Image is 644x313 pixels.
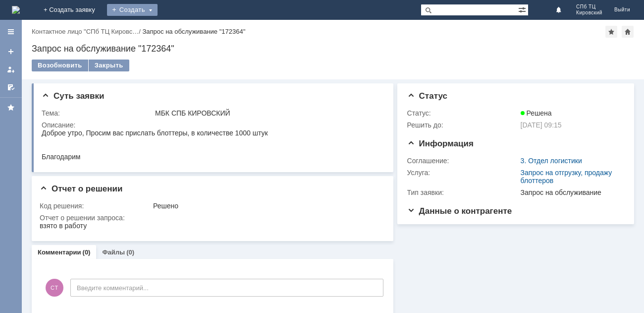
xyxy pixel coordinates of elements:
div: Запрос на обслуживание "172364" [32,44,634,54]
a: Комментарии [38,249,81,256]
span: Решена [521,109,552,117]
span: Суть заявки [42,91,104,101]
a: Запрос на отгрузку, продажу блоттеров [521,169,612,185]
div: Соглашение: [407,157,519,165]
div: Код решения: [40,202,151,210]
div: Решено [153,202,380,210]
div: Добавить в избранное [605,26,617,38]
span: Информация [407,139,474,148]
span: Кировский [576,10,602,16]
span: Данные о контрагенте [407,206,512,216]
div: (0) [126,249,134,256]
a: 3. Отдел логистики [521,157,582,165]
div: Отчет о решении запроса: [40,214,382,222]
span: Статус [407,91,447,101]
span: СТ [46,279,63,297]
div: Сделать домашней страницей [622,26,634,38]
div: (0) [83,249,91,256]
span: [DATE] 09:15 [521,121,562,129]
div: Создать [107,4,158,16]
span: Отчет о решении [40,184,122,193]
div: Услуга: [407,169,519,177]
span: Расширенный поиск [518,4,528,14]
div: Решить до: [407,121,519,129]
div: Тип заявки: [407,188,519,196]
div: Запрос на обслуживание [521,188,620,196]
a: Контактное лицо "СПб ТЦ Кировс… [32,28,139,35]
span: СПб ТЦ [576,4,602,10]
div: Запрос на обслуживание "172364" [142,28,245,35]
div: / [32,28,142,35]
div: Тема: [42,109,153,117]
a: Мои заявки [3,62,19,77]
div: Статус: [407,109,519,117]
a: Создать заявку [3,44,19,60]
div: Описание: [42,121,382,129]
a: Перейти на домашнюю страницу [12,6,20,14]
img: logo [12,6,20,14]
a: Файлы [102,249,125,256]
a: Мои согласования [3,79,19,95]
div: МБК СПБ КИРОВСКИЙ [155,109,380,117]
